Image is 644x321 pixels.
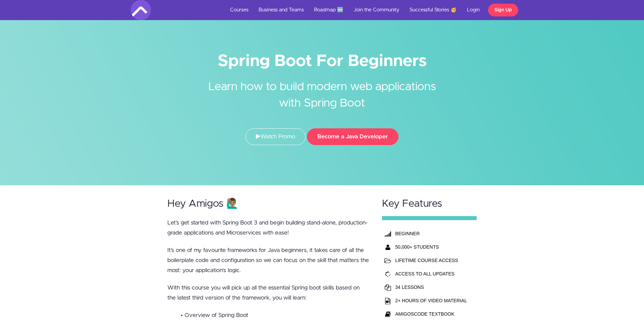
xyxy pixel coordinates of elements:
td: LIFETIME COURSE ACCESS [393,254,469,267]
button: Become a Java Developer [307,128,398,145]
td: ACCESS TO ALL UPDATES [393,267,469,280]
th: BEGINNER [393,227,469,240]
td: 2+ HOURS OF VIDEO MATERIAL [393,294,469,307]
a: Watch Promo [246,128,306,145]
h1: Spring Boot For Beginners [131,54,513,69]
h2: Key Features [382,198,477,209]
p: It’s one of my favourite frameworks for Java beginners, it takes care of all the boilerplate code... [167,245,369,275]
th: 50,000+ STUDENTS [393,240,469,254]
li: • Overview of Spring Boot [181,310,369,320]
h2: Learn how to build modern web applications with Spring Boot [196,69,448,112]
p: Let’s get started with Spring Boot 3 and begin building stand-alone, production-grade application... [167,218,369,238]
td: 34 LESSONS [393,280,469,294]
h2: Hey Amigos 🙋🏽‍♂️ [167,198,369,209]
a: Sign Up [488,4,518,16]
td: AMIGOSCODE TEXTBOOK [393,307,469,321]
p: With this course you will pick up all the essential Spring boot skills based on the latest third ... [167,283,369,303]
